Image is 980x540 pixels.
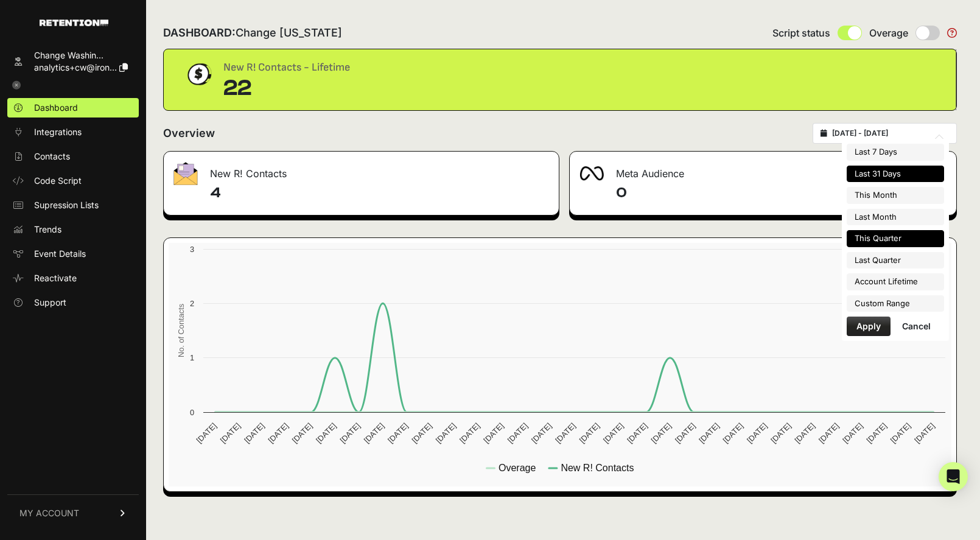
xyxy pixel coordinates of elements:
text: No. of Contacts [177,304,186,357]
text: [DATE] [242,421,266,445]
a: Code Script [7,171,139,191]
text: [DATE] [697,421,721,445]
text: [DATE] [506,421,530,445]
li: Last 7 Days [847,144,944,161]
text: [DATE] [481,421,505,445]
h2: Overview [163,125,215,142]
text: [DATE] [673,421,697,445]
div: New R! Contacts - Lifetime [223,59,350,76]
span: Script status [772,26,830,40]
a: Event Details [7,244,139,264]
span: analytics+cw@iron... [34,62,117,72]
a: Integrations [7,122,139,142]
button: Apply [847,317,891,336]
a: MY ACCOUNT [7,494,139,531]
li: Custom Range [847,295,944,312]
text: [DATE] [721,421,745,445]
text: [DATE] [769,421,793,445]
img: fa-envelope-19ae18322b30453b285274b1b8af3d052b27d846a4fbe8435d1a52b978f639a2.png [173,162,198,185]
span: Dashboard [34,102,78,114]
img: fa-meta-2f981b61bb99beabf952f7030308934f19ce035c18b003e963880cc3fabeebb7.png [579,166,604,181]
text: [DATE] [601,421,625,445]
text: [DATE] [266,421,290,445]
text: New R! Contacts [561,463,634,473]
text: 3 [190,245,194,254]
a: Dashboard [7,98,139,117]
text: [DATE] [410,421,433,445]
div: Meta Audience [570,152,956,188]
div: New R! Contacts [164,152,559,188]
div: Open Intercom Messenger [939,462,968,491]
span: Reactivate [34,272,77,284]
h4: 4 [210,183,549,203]
text: [DATE] [912,421,936,445]
span: Trends [34,223,61,236]
h2: DASHBOARD: [163,24,342,41]
li: Account Lifetime [847,273,944,290]
span: Event Details [34,248,86,260]
button: Cancel [892,317,940,336]
a: Change Washin... analytics+cw@iron... [7,46,139,77]
text: Overage [499,463,536,473]
text: 1 [190,353,194,362]
span: Integrations [34,126,82,138]
li: This Quarter [847,230,944,247]
div: 22 [223,76,350,100]
text: [DATE] [817,421,841,445]
span: Support [34,296,66,309]
text: [DATE] [553,421,577,445]
span: Contacts [34,150,70,163]
img: dollar-coin-05c43ed7efb7bc0c12610022525b4bbbb207c7efeef5aecc26f025e68dcafac9.png [183,59,214,89]
li: Last 31 Days [847,166,944,183]
img: Retention.com [40,19,108,26]
text: [DATE] [865,421,889,445]
a: Contacts [7,147,139,166]
text: [DATE] [578,421,601,445]
text: [DATE] [434,421,458,445]
div: Change Washin... [34,49,128,61]
text: [DATE] [219,421,242,445]
span: MY ACCOUNT [19,507,79,519]
a: Support [7,293,139,312]
text: [DATE] [195,421,219,445]
span: Change [US_STATE] [236,26,342,39]
text: [DATE] [649,421,673,445]
text: [DATE] [338,421,362,445]
li: Last Quarter [847,252,944,269]
text: [DATE] [793,421,817,445]
text: [DATE] [458,421,481,445]
text: [DATE] [625,421,649,445]
a: Trends [7,220,139,239]
span: Code Script [34,175,82,187]
h4: 0 [616,183,947,203]
text: 0 [190,408,194,417]
text: [DATE] [889,421,912,445]
text: [DATE] [530,421,553,445]
text: [DATE] [745,421,769,445]
text: [DATE] [290,421,314,445]
text: [DATE] [841,421,864,445]
li: Last Month [847,209,944,226]
text: [DATE] [314,421,338,445]
text: [DATE] [362,421,386,445]
a: Reactivate [7,268,139,288]
li: This Month [847,187,944,204]
text: 2 [190,299,194,308]
a: Supression Lists [7,195,139,215]
span: Overage [869,26,908,40]
text: [DATE] [386,421,410,445]
span: Supression Lists [34,199,99,211]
